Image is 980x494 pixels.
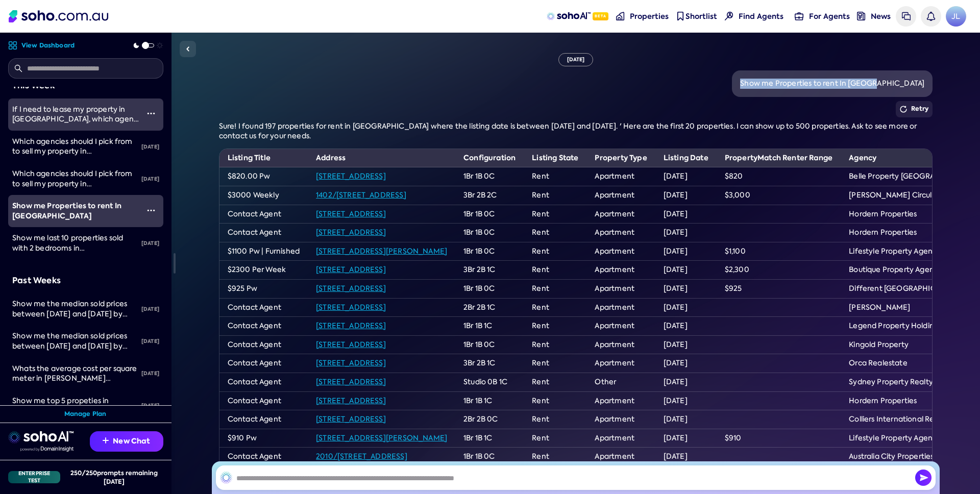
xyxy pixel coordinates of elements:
[524,205,586,224] td: Rent
[586,373,655,391] td: Other
[8,431,73,443] img: sohoai logo
[586,317,655,336] td: Apartment
[12,201,121,221] span: Show me Properties to rent In [GEOGRAPHIC_DATA]
[316,377,386,386] a: [STREET_ADDRESS]
[147,206,155,214] img: More icon
[219,261,308,280] td: $2300 Per Week
[455,261,524,280] td: 3Br 2B 1C
[586,354,655,373] td: Apartment
[455,354,524,373] td: 3Br 2B 1C
[219,298,308,317] td: Contact Agent
[316,190,406,200] a: 1402/[STREET_ADDRESS]
[586,335,655,354] td: Apartment
[8,358,137,390] a: Whats the average cost per square meter in [PERSON_NAME][GEOGRAPHIC_DATA] for properties listed f...
[12,299,137,319] div: Show me the median sold prices between 2025-05-23 and 2025-08-22 by state, listing type = sale
[455,410,524,429] td: 2Br 2B 0C
[524,354,586,373] td: Rent
[8,390,137,422] a: Show me top 5 propeties in [GEOGRAPHIC_DATA]?
[64,410,107,418] a: Manage Plan
[655,261,717,280] td: [DATE]
[455,317,524,336] td: 1Br 1B 1C
[616,12,625,20] img: properties-nav icon
[316,228,386,237] a: [STREET_ADDRESS]
[90,431,163,452] button: New Chat
[857,12,866,20] img: news-nav icon
[655,224,717,242] td: [DATE]
[524,448,586,466] td: Rent
[12,137,133,166] span: Which agencies should I pick from to sell my property in [GEOGRAPHIC_DATA]
[137,298,163,320] div: [DATE]
[655,335,717,354] td: [DATE]
[219,317,308,336] td: Contact Agent
[455,391,524,410] td: 1Br 1B 1C
[137,362,163,385] div: [DATE]
[630,11,669,21] span: Properties
[676,12,684,20] img: shortlist-nav icon
[455,242,524,261] td: 1Br 1B 0C
[524,391,586,410] td: Rent
[809,11,850,21] span: For Agents
[455,186,524,205] td: 3Br 2B 2C
[740,79,924,89] div: Show me Properties to rent In [GEOGRAPHIC_DATA]
[8,471,60,483] div: Enterprise Test
[586,167,655,186] td: Apartment
[586,224,655,242] td: Apartment
[524,167,586,186] td: Rent
[586,429,655,448] td: Apartment
[685,11,717,21] span: Shortlist
[8,163,137,195] a: Which agencies should I pick from to sell my property in [GEOGRAPHIC_DATA]?
[524,335,586,354] td: Rent
[717,429,841,448] td: $910
[308,149,455,167] th: Address
[558,53,594,66] div: [DATE]
[717,186,841,205] td: $3,000
[219,121,917,141] span: Sure! I found 197 properties for rent in [GEOGRAPHIC_DATA] where the listing date is between [DAT...
[12,169,133,198] span: Which agencies should I pick from to sell my property in [GEOGRAPHIC_DATA]?
[8,98,139,131] a: If I need to lease my property in [GEOGRAPHIC_DATA], which agent should I speak to?
[20,447,73,452] img: Data provided by Domain Insight
[795,12,803,20] img: for-agents-nav icon
[12,364,137,403] span: Whats the average cost per square meter in [PERSON_NAME][GEOGRAPHIC_DATA] for properties listed f...
[455,224,524,242] td: 1Br 1B 0C
[926,12,935,20] img: bell icon
[921,6,941,27] a: Notifications
[12,169,137,189] div: Which agencies should I pick from to sell my property in mornington peninsula?
[655,391,717,410] td: [DATE]
[655,167,717,186] td: [DATE]
[455,373,524,391] td: Studio 0B 1C
[12,364,137,384] div: Whats the average cost per square meter in byron bay for properties listed for sale
[524,298,586,317] td: Rent
[12,233,123,273] span: Show me last 10 properties sold with 2 bedrooms in [GEOGRAPHIC_DATA] [GEOGRAPHIC_DATA]
[717,242,841,261] td: $1,100
[586,205,655,224] td: Apartment
[64,468,163,486] div: 250 / 250 prompts remaining [DATE]
[524,317,586,336] td: Rent
[655,429,717,448] td: [DATE]
[655,373,717,391] td: [DATE]
[717,167,841,186] td: $820
[316,452,407,461] a: 2010/[STREET_ADDRESS]
[717,149,841,167] th: PropertyMatch Renter Range
[219,373,308,391] td: Contact Agent
[586,186,655,205] td: Apartment
[219,242,308,261] td: $1100 Pw | Furnished
[12,105,139,125] div: If I need to lease my property in St Kilda, which agent should I speak to?
[12,331,128,360] span: Show me the median sold prices between [DATE] and [DATE] by state, listing type = sale
[896,6,916,27] a: Messages
[455,335,524,354] td: 1Br 1B 0C
[12,396,137,416] div: Show me top 5 propeties in sydney?
[219,186,308,205] td: $3000 Weekly
[655,448,717,466] td: [DATE]
[219,205,308,224] td: Contact Agent
[219,167,308,186] td: $820.00 Pw
[586,391,655,410] td: Apartment
[524,279,586,298] td: Rent
[316,414,386,424] a: [STREET_ADDRESS]
[316,171,386,181] a: [STREET_ADDRESS]
[655,205,717,224] td: [DATE]
[946,6,966,27] a: Avatar of Jonathan Lui
[524,149,586,167] th: Listing State
[316,433,447,442] a: [STREET_ADDRESS][PERSON_NAME]
[455,279,524,298] td: 1Br 1B 0C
